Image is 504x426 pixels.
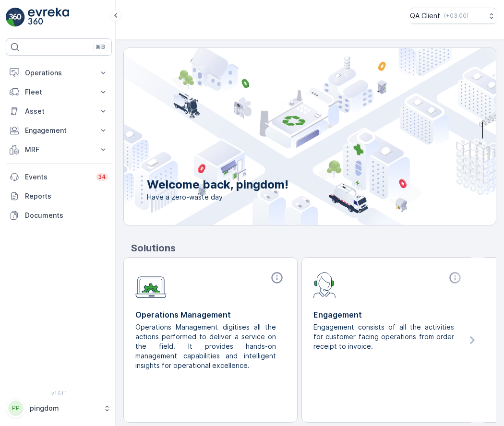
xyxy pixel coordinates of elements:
p: Engagement consists of all the activities for customer facing operations from order receipt to in... [313,322,456,351]
p: Documents [25,211,108,220]
p: ( +03:00 ) [444,12,468,20]
a: Reports [6,187,112,206]
img: logo [6,8,25,27]
img: module-icon [313,271,336,298]
span: v 1.51.1 [6,390,112,396]
button: Fleet [6,83,112,102]
p: 34 [98,173,106,181]
p: Welcome back, pingdom! [147,177,288,192]
img: module-icon [135,271,167,298]
p: QA Client [410,11,440,21]
a: Events34 [6,167,112,187]
p: Engagement [313,309,464,320]
p: Operations [25,68,93,78]
p: MRF [25,145,93,154]
button: MRF [6,140,112,159]
p: pingdom [30,403,98,413]
p: Events [25,172,90,182]
span: Have a zero-waste day [147,192,288,202]
p: ⌘B [96,43,105,51]
button: QA Client(+03:00) [410,8,496,24]
a: Documents [6,206,112,225]
button: Asset [6,102,112,121]
p: Engagement [25,126,93,135]
p: Fleet [25,87,93,97]
button: Operations [6,63,112,83]
p: Asset [25,106,93,116]
p: Reports [25,191,108,201]
p: Operations Management digitises all the actions performed to deliver a service on the field. It p... [135,322,278,370]
button: Engagement [6,121,112,140]
div: PP [8,401,24,416]
p: Operations Management [135,309,286,320]
button: PPpingdom [6,398,112,418]
img: logo_light-DOdMpM7g.png [28,8,69,27]
img: city illustration [81,48,496,225]
p: Solutions [131,241,496,255]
